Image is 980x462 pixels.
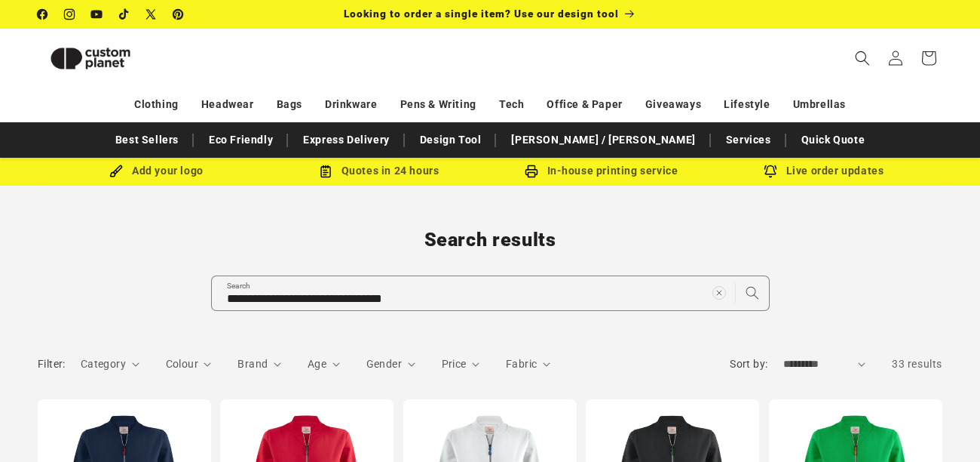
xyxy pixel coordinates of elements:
a: Umbrellas [793,91,846,118]
a: Headwear [201,91,254,118]
h2: Filter: [38,356,66,372]
button: Clear search term [703,276,736,310]
a: Pens & Writing [400,91,476,118]
span: Looking to order a single item? Use our design tool [344,8,619,20]
h1: Search results [38,228,942,252]
summary: Gender (0 selected) [366,356,415,372]
a: Office & Paper [547,91,622,118]
a: [PERSON_NAME] / [PERSON_NAME] [504,127,703,153]
span: 33 results [892,358,942,370]
span: Fabric [506,358,537,370]
summary: Search [846,42,879,75]
a: Drinkware [325,91,377,118]
div: Add your logo [45,162,268,180]
div: Quotes in 24 hours [268,162,490,180]
a: Clothing [134,91,179,118]
a: Bags [277,91,302,118]
img: In-house printing [525,165,538,178]
span: Category [81,358,126,370]
iframe: Chat Widget [905,390,980,462]
a: Express Delivery [296,127,397,153]
summary: Brand (0 selected) [237,356,281,372]
div: In-house printing service [490,162,712,180]
span: Price [442,358,467,370]
a: Services [718,127,779,153]
summary: Colour (0 selected) [166,356,212,372]
summary: Fabric (0 selected) [506,356,550,372]
span: Brand [237,358,268,370]
button: Search [736,276,769,310]
a: Custom Planet [32,29,194,88]
summary: Age (0 selected) [308,356,340,372]
a: Best Sellers [108,127,186,153]
a: Eco Friendly [201,127,280,153]
span: Colour [166,358,198,370]
label: Sort by: [730,358,767,370]
img: Order Updates Icon [319,165,332,178]
img: Brush Icon [109,165,123,178]
a: Giveaways [645,91,701,118]
summary: Category (0 selected) [81,356,139,372]
img: Custom Planet [38,35,143,82]
img: Order updates [764,165,777,178]
a: Quick Quote [794,127,873,153]
a: Tech [499,91,524,118]
span: Gender [366,358,402,370]
a: Lifestyle [724,91,770,118]
a: Design Tool [412,127,489,153]
summary: Price [442,356,480,372]
span: Age [308,358,326,370]
div: Live order updates [712,162,935,180]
